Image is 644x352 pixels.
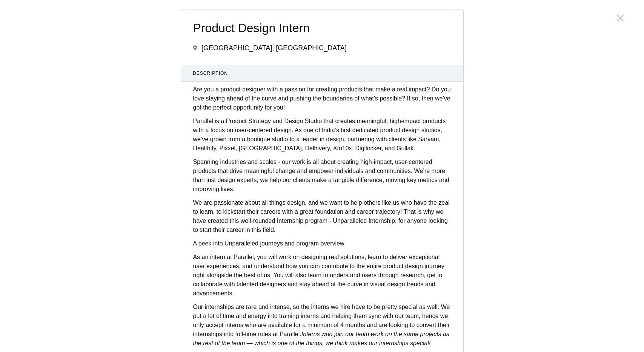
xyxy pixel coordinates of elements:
[193,70,451,77] span: Description
[193,253,451,298] p: As an intern at Parallel, you will work on designing real solutions, learn to deliver exceptional...
[193,331,449,346] em: Interns who join our team work on the same projects as the rest of the team — which is one of the...
[193,198,451,235] p: We are passionate about all things design, and we want to help others like us who have the zeal t...
[201,44,347,52] span: [GEOGRAPHIC_DATA], [GEOGRAPHIC_DATA]
[193,157,451,194] p: Spanning industries and scales - our work is all about creating high-impact, user-centered produc...
[274,227,275,233] strong: .
[193,85,451,112] p: Are you a product designer with a passion for creating products that make a real impact? Do you l...
[193,22,451,35] span: Product Design Intern
[193,117,451,153] p: Parallel is a Product Strategy and Design Studio that creates meaningful, high-impact products wi...
[193,240,344,247] a: A peek into Unparalleled journeys and program overview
